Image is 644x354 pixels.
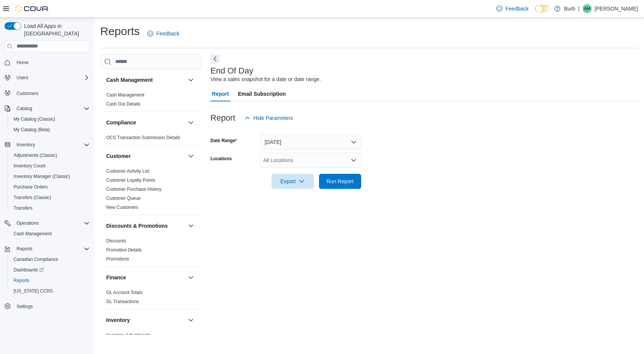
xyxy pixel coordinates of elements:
span: Purchase Orders [14,184,48,190]
h3: Discounts & Promotions [106,222,168,230]
button: Reports [14,244,35,253]
span: Transfers [14,205,32,211]
div: Axel Holin [583,4,592,13]
label: Date Range [211,138,237,144]
button: Canadian Compliance [8,254,93,265]
a: Adjustments (Classic) [11,151,60,160]
span: Feedback [505,5,528,12]
a: Inventory Manager (Classic) [11,172,73,181]
h3: Inventory [106,316,130,324]
p: [PERSON_NAME] [595,4,638,13]
button: Cash Management [106,76,185,84]
button: Discounts & Promotions [186,221,195,230]
span: Users [17,75,28,81]
span: My Catalog (Classic) [11,115,90,124]
button: Users [14,73,31,82]
span: Users [14,73,90,82]
button: Operations [2,218,93,228]
span: Promotions [106,256,129,262]
h3: Compliance [106,119,136,126]
a: Cash Out Details [106,101,140,107]
div: Compliance [100,133,201,145]
span: Dashboards [11,265,90,274]
span: Cash Management [11,229,90,238]
a: Discounts [106,238,126,244]
span: Inventory [14,140,90,149]
button: Inventory [106,316,185,324]
span: AH [584,4,591,13]
a: Customer Activity List [106,169,150,174]
a: Dashboards [11,265,47,274]
button: My Catalog (Beta) [8,124,93,135]
a: Promotions [106,256,129,262]
span: Customer Queue [106,195,140,201]
button: Users [2,72,93,83]
button: Operations [14,219,42,228]
input: Dark Mode [535,5,551,13]
div: View a sales snapshot for a date or date range. [211,75,321,83]
span: GL Transactions [106,299,139,305]
a: Transfers (Classic) [11,193,54,202]
span: Customers [14,88,90,98]
button: Catalog [14,104,35,113]
a: Cash Management [11,229,55,238]
span: New Customers [106,204,138,210]
p: | [578,4,580,13]
span: Inventory [17,142,35,148]
span: Transfers [11,204,90,213]
button: Customer [186,152,195,161]
button: Inventory [2,139,93,150]
div: Customer [100,167,201,215]
button: [US_STATE] CCRS [8,286,93,296]
span: Report [212,86,229,101]
a: Inventory Adjustments [106,333,151,338]
a: Transfers [11,204,35,213]
span: Export [276,174,309,189]
button: Hide Parameters [241,110,296,126]
button: Cash Management [8,228,93,239]
a: Reports [11,276,32,285]
span: Feedback [156,30,179,37]
span: Cash Out Details [106,101,140,107]
span: Home [17,60,29,66]
span: Inventory Manager (Classic) [14,173,70,179]
button: Inventory [14,140,38,149]
button: Reports [2,244,93,254]
span: Inventory Manager (Classic) [11,172,90,181]
button: Inventory Count [8,161,93,171]
h3: End Of Day [211,66,253,75]
button: Next [211,54,220,63]
nav: Complex example [5,54,90,331]
span: Adjustments (Classic) [14,152,57,158]
span: Cash Management [14,231,52,237]
span: Operations [17,220,39,226]
button: Finance [186,273,195,282]
a: Inventory Count [11,161,49,170]
h3: Finance [106,274,126,281]
a: Home [14,58,32,67]
span: Operations [14,219,90,228]
span: Settings [14,302,90,311]
a: Promotion Details [106,247,142,253]
span: Customer Purchase History [106,186,162,192]
span: OCS Transaction Submission Details [106,135,180,141]
span: Reports [17,246,32,252]
span: Customer Loyalty Points [106,177,155,183]
button: Inventory Manager (Classic) [8,171,93,182]
span: Inventory Count [14,163,46,169]
p: Burb [564,4,575,13]
span: Customers [17,90,38,97]
span: Run Report [327,178,354,185]
button: Compliance [106,119,185,126]
span: My Catalog (Beta) [11,125,90,134]
a: Canadian Compliance [11,255,61,264]
span: Reports [11,276,90,285]
img: Cova [15,5,49,12]
button: Transfers [8,203,93,213]
button: Cash Management [186,75,195,84]
span: Catalog [14,104,90,113]
button: Customers [2,87,93,98]
button: Open list of options [351,157,357,163]
h1: Reports [100,24,140,39]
